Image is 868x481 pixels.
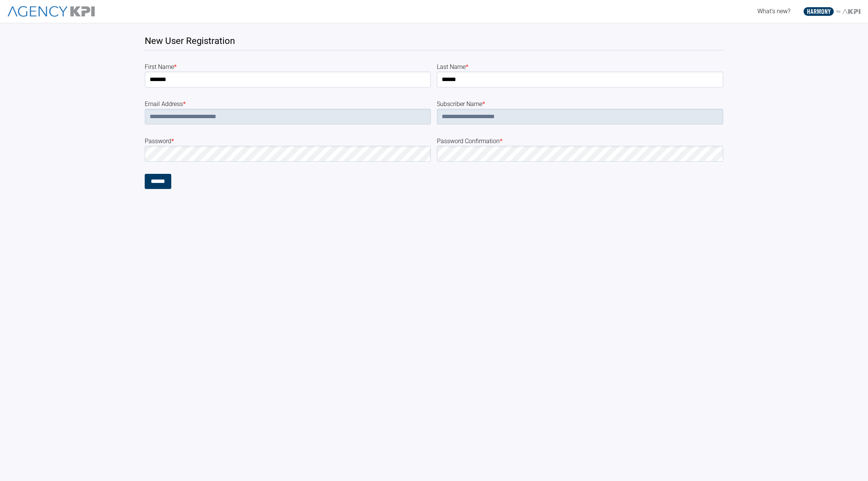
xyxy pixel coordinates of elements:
[8,6,95,17] img: AgencyKPI
[183,100,186,108] abbr: required
[466,63,468,70] abbr: required
[482,100,485,108] abbr: required
[437,62,723,72] label: last Name
[437,100,723,109] label: subscriber Name
[171,137,174,145] abbr: required
[757,8,790,15] span: What's new?
[145,100,431,109] label: email Address
[174,63,177,70] abbr: required
[437,137,723,146] label: password Confirmation
[500,137,502,145] abbr: required
[145,62,431,72] label: first Name
[145,137,431,146] label: password
[145,35,723,50] h1: New User Registration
